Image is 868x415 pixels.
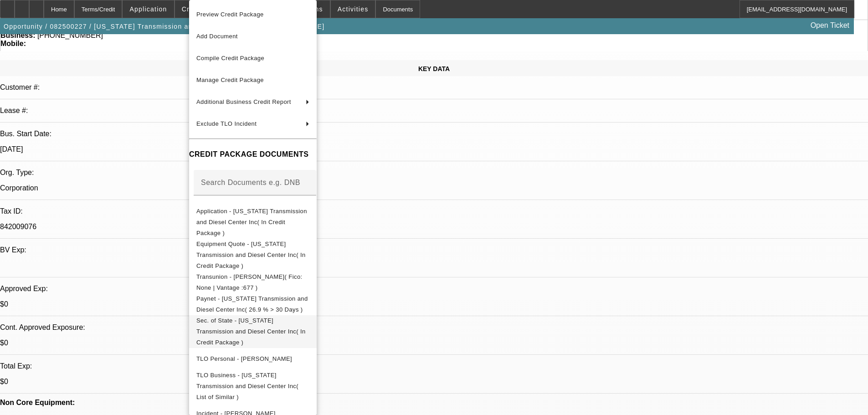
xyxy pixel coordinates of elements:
span: Equipment Quote - [US_STATE] Transmission and Diesel Center Inc( In Credit Package ) [196,241,306,269]
span: Sec. of State - [US_STATE] Transmission and Diesel Center Inc( In Credit Package ) [196,317,306,346]
button: Equipment Quote - Oregon Transmission and Diesel Center Inc( In Credit Package ) [189,239,317,272]
span: Add Document [196,33,238,40]
span: Transunion - [PERSON_NAME]( Fico: None | Vantage :677 ) [196,273,303,291]
span: Paynet - [US_STATE] Transmission and Diesel Center Inc( 26.9 % > 30 Days ) [196,295,308,313]
span: TLO Business - [US_STATE] Transmission and Diesel Center Inc( List of Similar ) [196,372,298,400]
button: Sec. of State - Oregon Transmission and Diesel Center Inc( In Credit Package ) [189,315,317,348]
span: TLO Personal - [PERSON_NAME] [196,355,292,362]
span: Application - [US_STATE] Transmission and Diesel Center Inc( In Credit Package ) [196,208,307,236]
span: Additional Business Credit Report [196,98,291,105]
span: Exclude TLO Incident [196,120,257,127]
button: Application - Oregon Transmission and Diesel Center Inc( In Credit Package ) [189,206,317,239]
span: Compile Credit Package [196,55,264,61]
button: TLO Personal - Safley, Kevin [189,348,317,370]
button: Transunion - Safley, Kevin( Fico: None | Vantage :677 ) [189,272,317,293]
span: Manage Credit Package [196,77,264,83]
span: Preview Credit Package [196,11,264,18]
h4: CREDIT PACKAGE DOCUMENTS [189,149,317,160]
mat-label: Search Documents e.g. DNB [201,179,300,186]
button: TLO Business - Oregon Transmission and Diesel Center Inc( List of Similar ) [189,370,317,403]
button: Paynet - Oregon Transmission and Diesel Center Inc( 26.9 % > 30 Days ) [189,293,317,315]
